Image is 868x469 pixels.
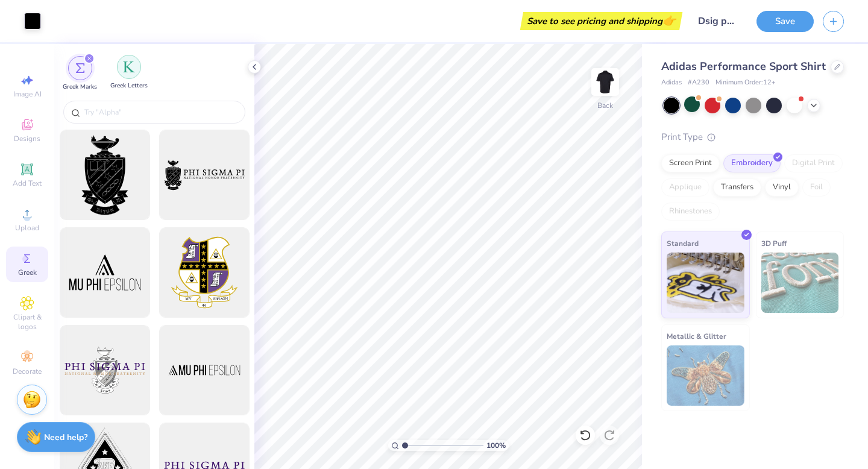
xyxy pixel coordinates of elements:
img: Greek Marks Image [75,63,85,73]
span: Minimum Order: 12 + [715,78,776,88]
span: Clipart & logos [6,312,48,332]
button: filter button [63,56,97,92]
img: 3D Puff [761,253,839,313]
div: Digital Print [784,154,843,172]
span: Decorate [13,367,42,376]
span: Add Text [13,178,42,188]
div: Rhinestones [661,203,720,221]
div: Print Type [661,130,844,144]
input: Try "Alpha" [83,106,237,118]
span: Standard [667,237,699,250]
div: Applique [661,178,709,197]
span: Greek Marks [63,83,97,92]
div: Save to see pricing and shipping [523,12,679,30]
span: 3D Puff [761,237,787,250]
strong: Need help? [44,432,87,443]
span: Adidas Performance Sport Shirt [661,59,826,74]
button: Save [756,11,814,32]
div: Back [597,100,613,111]
span: Image AI [13,89,42,99]
img: Metallic & Glitter [667,345,744,406]
div: Foil [802,178,831,197]
span: Adidas [661,78,682,88]
span: 100 % [486,440,506,451]
span: Metallic & Glitter [667,330,726,342]
div: filter for Greek Marks [63,56,97,92]
div: Vinyl [765,178,799,197]
input: Untitled Design [688,9,747,33]
span: # A230 [688,78,709,88]
div: Transfers [713,178,761,197]
img: Back [593,70,617,94]
button: filter button [110,56,148,92]
span: Greek [18,268,37,277]
div: filter for Greek Letters [110,55,148,90]
span: 👉 [662,13,676,28]
span: Greek Letters [110,81,148,90]
img: Standard [667,253,744,313]
div: Screen Print [661,154,720,172]
span: Upload [15,223,39,233]
div: Embroidery [723,154,781,172]
img: Greek Letters Image [123,61,135,73]
span: Designs [14,134,40,143]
